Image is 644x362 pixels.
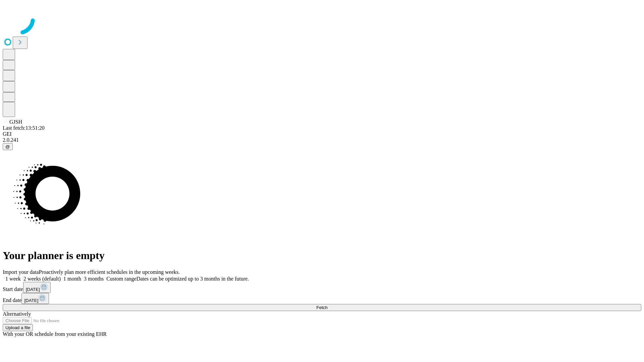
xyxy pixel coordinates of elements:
[106,276,136,282] span: Custom range
[3,249,641,262] h1: Your planner is empty
[3,137,641,143] div: 2.0.241
[5,144,10,149] span: @
[137,276,249,282] span: Dates can be optimized up to 3 months in the future.
[3,125,45,131] span: Last fetch: 13:51:20
[23,282,51,293] button: [DATE]
[3,331,107,337] span: With your OR schedule from your existing EHR
[21,293,49,304] button: [DATE]
[3,304,641,311] button: Fetch
[84,276,104,282] span: 3 months
[63,276,81,282] span: 1 month
[24,298,38,303] span: [DATE]
[316,305,327,310] span: Fetch
[3,311,31,317] span: Alternatively
[3,143,13,150] button: @
[5,276,21,282] span: 1 week
[39,269,180,275] span: Proactively plan more efficient schedules in the upcoming weeks.
[3,269,39,275] span: Import your data
[23,276,61,282] span: 2 weeks (default)
[9,119,22,125] span: GJSH
[3,324,33,331] button: Upload a file
[3,131,641,137] div: GEI
[3,282,641,293] div: Start date
[3,293,641,304] div: End date
[26,287,40,292] span: [DATE]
